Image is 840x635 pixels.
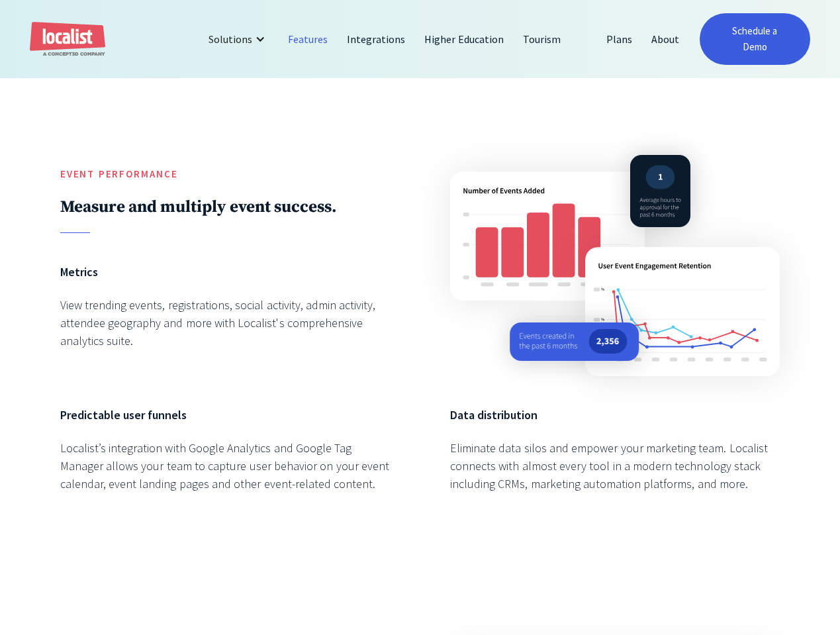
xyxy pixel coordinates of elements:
h6: Data distribution [450,406,780,424]
h5: Event Performance [60,167,391,182]
a: Tourism [514,23,571,55]
a: Features [279,23,338,55]
h2: Measure and multiply event success. [60,197,391,217]
a: home [30,22,105,57]
h6: Predictable user funnels [60,406,391,424]
div: Eliminate data silos and empower your marketing team. Localist connects with almost every tool in... [450,439,780,493]
div: View trending events, registrations, social activity, admin activity, attendee geography and more... [60,296,391,350]
div: Solutions [199,23,279,55]
div: Solutions [209,31,252,47]
a: Integrations [338,23,415,55]
h6: Metrics [60,263,391,281]
a: Schedule a Demo [700,13,810,65]
a: Plans [597,23,642,55]
a: Higher Education [415,23,514,55]
div: Localist’s integration with Google Analytics and Google Tag Manager allows your team to capture u... [60,439,391,493]
a: About [642,23,689,55]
